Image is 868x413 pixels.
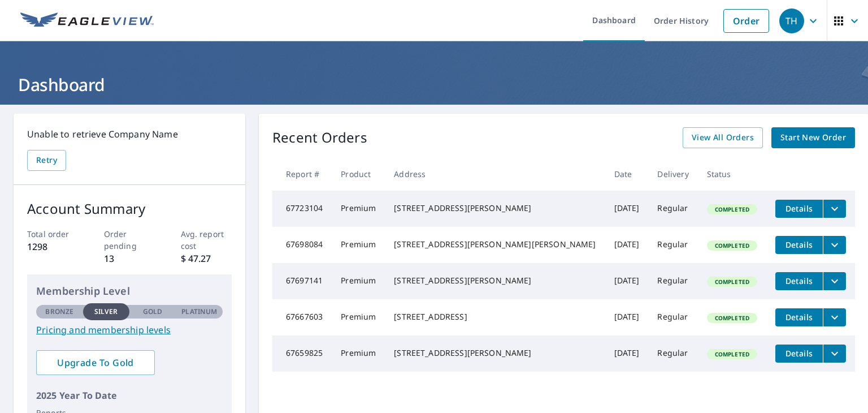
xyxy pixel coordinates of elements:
td: Regular [648,335,697,372]
td: 67659825 [272,335,332,372]
p: 13 [104,252,155,265]
td: 67698084 [272,227,332,263]
button: detailsBtn-67698084 [775,236,823,254]
td: [DATE] [605,299,649,335]
span: Completed [708,205,756,213]
td: [DATE] [605,227,649,263]
div: TH [779,8,804,33]
td: [DATE] [605,263,649,299]
a: View All Orders [683,127,763,148]
div: [STREET_ADDRESS][PERSON_NAME][PERSON_NAME] [394,239,596,250]
p: 1298 [27,240,79,253]
td: Regular [648,191,697,227]
a: Pricing and membership levels [36,323,223,337]
td: 67723104 [272,191,332,227]
td: [DATE] [605,335,649,372]
span: Upgrade To Gold [45,356,146,369]
td: Regular [648,227,697,263]
button: filesDropdownBtn-67697141 [823,272,846,290]
th: Date [605,157,649,191]
span: Details [782,239,816,250]
span: Completed [708,278,756,286]
p: Platinum [181,307,217,317]
button: filesDropdownBtn-67667603 [823,308,846,326]
p: Order pending [104,228,155,252]
span: Details [782,348,816,359]
button: filesDropdownBtn-67723104 [823,200,846,218]
span: View All Orders [692,131,754,145]
td: Regular [648,263,697,299]
a: Order [723,9,769,33]
div: [STREET_ADDRESS] [394,311,596,322]
span: Completed [708,350,756,358]
p: $ 47.27 [181,252,232,265]
p: Silver [94,307,118,317]
h1: Dashboard [14,73,854,96]
td: Premium [332,191,385,227]
button: detailsBtn-67723104 [775,200,823,218]
p: Account Summary [27,199,232,219]
span: Details [782,312,816,322]
button: filesDropdownBtn-67698084 [823,236,846,254]
a: Start New Order [771,127,855,148]
td: Premium [332,263,385,299]
td: 67667603 [272,299,332,335]
p: Avg. report cost [181,228,232,252]
p: Recent Orders [272,127,367,148]
button: detailsBtn-67659825 [775,345,823,363]
p: Total order [27,228,79,240]
span: Completed [708,314,756,322]
span: Details [782,276,816,286]
p: Bronze [45,307,73,317]
div: [STREET_ADDRESS][PERSON_NAME] [394,203,596,214]
td: Premium [332,299,385,335]
button: detailsBtn-67667603 [775,308,823,326]
p: Unable to retrieve Company Name [27,127,232,141]
p: Membership Level [36,283,223,299]
span: Completed [708,242,756,249]
div: [STREET_ADDRESS][PERSON_NAME] [394,347,596,359]
button: Retry [27,150,66,171]
td: Premium [332,335,385,372]
span: Details [782,203,816,214]
td: Premium [332,227,385,263]
img: EV Logo [20,12,154,29]
th: Address [385,157,605,191]
td: Regular [648,299,697,335]
p: 2025 Year To Date [36,389,223,402]
a: Upgrade To Gold [36,350,155,375]
p: Gold [143,307,162,317]
button: filesDropdownBtn-67659825 [823,345,846,363]
button: detailsBtn-67697141 [775,272,823,290]
td: [DATE] [605,191,649,227]
td: 67697141 [272,263,332,299]
th: Status [698,157,766,191]
th: Product [332,157,385,191]
span: Start New Order [780,131,846,145]
span: Retry [36,153,57,167]
th: Report # [272,157,332,191]
th: Delivery [648,157,697,191]
div: [STREET_ADDRESS][PERSON_NAME] [394,275,596,286]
